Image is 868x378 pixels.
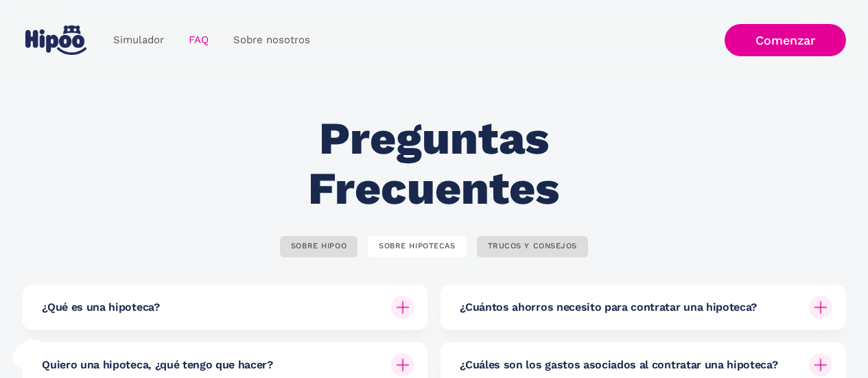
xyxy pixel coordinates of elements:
[176,27,221,54] a: FAQ
[231,114,637,213] h2: Preguntas Frecuentes
[221,27,322,54] a: Sobre nosotros
[725,24,846,56] a: Comenzar
[460,300,757,315] h6: ¿Cuántos ahorros necesito para contratar una hipoteca?
[379,241,455,252] div: SOBRE HIPOTECAS
[42,300,159,315] h6: ¿Qué es una hipoteca?
[101,27,176,54] a: Simulador
[291,241,347,252] div: SOBRE HIPOO
[42,357,273,373] h6: Quiero una hipoteca, ¿qué tengo que hacer?
[488,241,578,252] div: TRUCOS Y CONSEJOS
[23,20,90,60] a: home
[460,357,777,373] h6: ¿Cuáles son los gastos asociados al contratar una hipoteca?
